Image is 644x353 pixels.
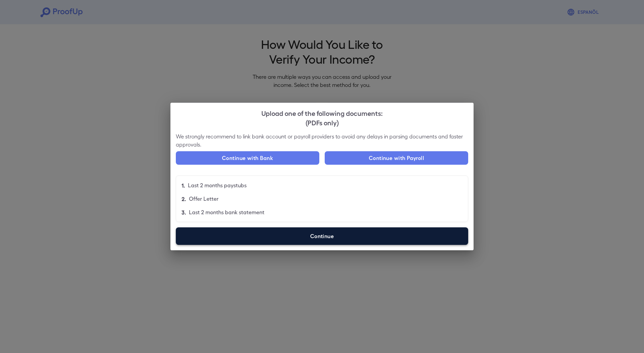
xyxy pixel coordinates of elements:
[176,118,468,127] div: (PDFs only)
[176,151,319,165] button: Continue with Bank
[325,151,468,165] button: Continue with Payroll
[189,208,264,216] p: Last 2 months bank statement
[189,195,219,203] p: Offer Letter
[170,103,474,132] h2: Upload one of the following documents:
[176,227,468,245] label: Continue
[176,132,468,149] p: We strongly recommend to link bank account or payroll providers to avoid any delays in parsing do...
[182,181,185,189] p: 1.
[182,208,186,216] p: 3.
[188,181,247,189] p: Last 2 months paystubs
[182,195,186,203] p: 2.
